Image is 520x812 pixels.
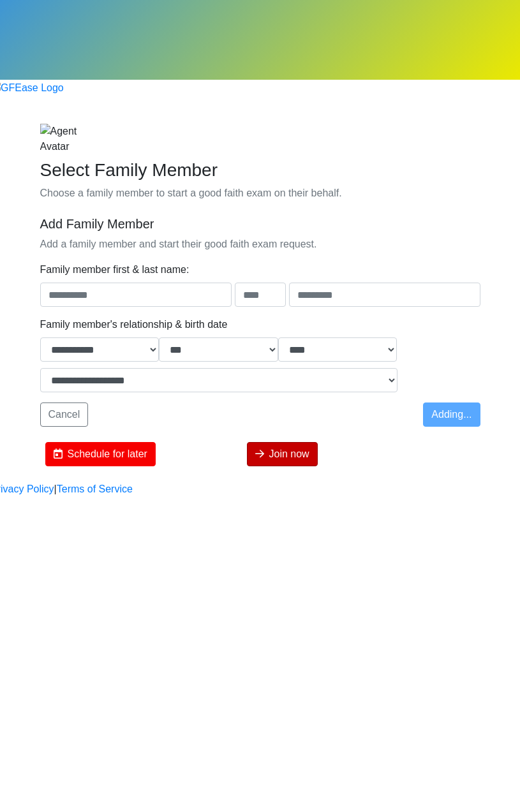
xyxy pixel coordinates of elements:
label: Family member first & last name: [40,262,189,277]
a: Terms of Service [57,482,133,497]
button: Cancel [40,402,89,427]
img: Agent Avatar [40,124,98,154]
button: Adding... [423,402,480,427]
a: | [54,482,57,497]
label: Family member's relationship & birth date [40,317,228,332]
p: Add a family member and start their good faith exam request. [40,237,480,252]
p: Choose a family member to start a good faith exam on their behalf. [40,186,480,201]
h3: Select Family Member [40,159,480,181]
button: Schedule for later [45,442,156,466]
h5: Add Family Member [40,216,480,232]
button: Join now [247,442,318,466]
